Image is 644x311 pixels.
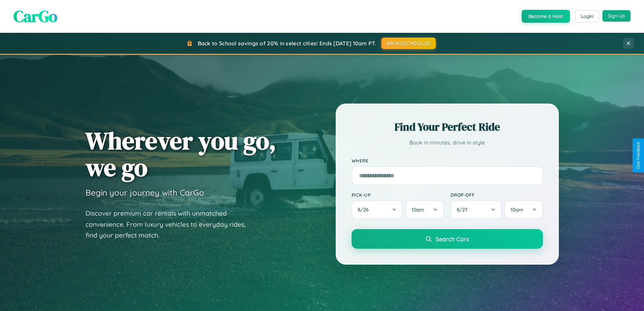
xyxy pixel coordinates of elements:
button: Sign Up [602,10,630,22]
p: Book in minutes, drive in style [352,138,543,148]
span: CarGo [14,5,57,27]
button: BACK2SCHOOL20 [381,38,436,49]
div: Give Feedback [636,142,641,169]
h3: Begin your journey with CarGo [86,187,204,198]
span: Search Cars [435,235,469,243]
h2: Find Your Perfect Ride [352,119,543,134]
button: 10am [405,200,444,219]
label: Drop-off [451,192,543,198]
button: Become a Host [522,10,570,23]
span: 8 / 27 [457,206,471,213]
button: 8/26 [352,200,403,219]
label: Where [352,158,543,163]
button: 8/27 [451,200,502,219]
button: 10am [504,200,543,219]
p: Discover premium car rentals with unmatched convenience. From luxury vehicles to everyday rides, ... [86,208,255,241]
span: Back to School savings of 20% in select cities! Ends [DATE] 10am PT. [198,40,376,47]
span: 8 / 26 [358,206,372,213]
label: Pick-up [352,192,444,198]
button: Search Cars [352,229,543,249]
span: 10am [510,206,523,213]
button: Login [575,10,599,22]
span: 10am [411,206,424,213]
h1: Wherever you go, we go [86,127,276,181]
